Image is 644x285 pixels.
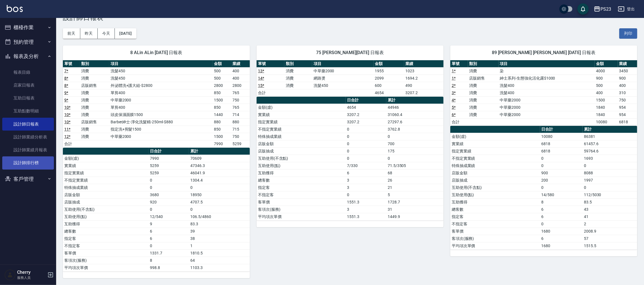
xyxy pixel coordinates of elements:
[386,140,444,147] td: 700
[2,172,54,186] button: 客戶管理
[583,242,637,249] td: 1515.5
[63,177,149,184] td: 不指定實業績
[540,140,583,147] td: 6818
[63,242,149,249] td: 不指定客
[346,206,386,213] td: 3
[346,191,386,198] td: 0
[600,6,611,13] div: PS23
[540,191,583,198] td: 14/580
[149,177,189,184] td: 0
[346,169,386,177] td: 6
[618,75,637,82] td: 900
[374,82,404,89] td: 600
[583,228,637,235] td: 2008.9
[386,162,444,169] td: 71.5/3505
[583,206,637,213] td: 43
[450,198,540,206] td: 互助獲得
[231,89,250,96] td: 765
[63,228,149,235] td: 總客數
[618,67,637,75] td: 3450
[583,162,637,169] td: 0
[80,118,109,126] td: 店販銷售
[540,242,583,249] td: 1680
[63,220,149,228] td: 互助獲得
[386,191,444,198] td: 5
[189,162,250,169] td: 47346.3
[231,75,250,82] td: 400
[450,133,540,140] td: 金額(虛)
[386,213,444,220] td: 1449.9
[499,82,595,89] td: 洗髮400
[63,184,149,191] td: 特殊抽成業績
[189,220,250,228] td: 83.3
[404,82,444,89] td: 490
[149,155,189,162] td: 7990
[583,155,637,162] td: 1693
[346,104,386,111] td: 4654
[346,118,386,126] td: 3207.2
[540,198,583,206] td: 8
[583,147,637,155] td: 59764.6
[450,147,540,155] td: 指定實業績
[450,60,468,68] th: 單號
[231,118,250,126] td: 880
[109,111,213,118] td: 頭皮保濕面膜1500
[374,89,404,96] td: 4654
[450,242,540,249] td: 平均項次單價
[346,111,386,118] td: 3207.2
[404,67,444,75] td: 1023
[450,177,540,184] td: 店販抽成
[257,140,346,147] td: 店販金額
[63,213,149,220] td: 互助使用(點)
[595,67,618,75] td: 4000
[189,198,250,206] td: 4707.5
[346,177,386,184] td: 3
[618,60,637,68] th: 業績
[312,82,374,89] td: 洗髮450
[80,133,109,140] td: 消費
[386,155,444,162] td: 0
[450,60,637,126] table: a dense table
[7,5,23,12] img: Logo
[257,184,346,191] td: 指定客
[312,60,374,68] th: 項目
[450,140,540,147] td: 實業績
[499,89,595,96] td: 洗髮400
[70,50,243,55] span: 8 ALin ALin [DATE] 日報表
[231,67,250,75] td: 400
[540,169,583,177] td: 900
[2,49,54,64] button: 報表及分析
[213,118,231,126] td: 880
[189,264,250,271] td: 1103.3
[109,67,213,75] td: 洗髮450
[231,140,250,147] td: 5259
[149,162,189,169] td: 5259
[577,3,589,15] button: save
[2,79,54,92] a: 店家日報表
[583,191,637,198] td: 112/5030
[374,75,404,82] td: 2099
[231,60,250,68] th: 業績
[616,4,637,14] button: 登出
[189,169,250,177] td: 46041.9
[63,60,80,68] th: 單號
[149,213,189,220] td: 12/540
[346,147,386,155] td: 0
[149,184,189,191] td: 0
[284,67,312,75] td: 消費
[583,213,637,220] td: 41
[257,111,346,118] td: 實業績
[149,198,189,206] td: 920
[450,155,540,162] td: 不指定實業績
[149,220,189,228] td: 9
[618,96,637,104] td: 750
[540,155,583,162] td: 0
[231,126,250,133] td: 715
[80,28,98,39] button: 昨天
[213,82,231,89] td: 2800
[149,242,189,249] td: 0
[257,60,284,68] th: 單號
[257,97,444,221] table: a dense table
[149,169,189,177] td: 5259
[2,20,54,35] button: 櫃檯作業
